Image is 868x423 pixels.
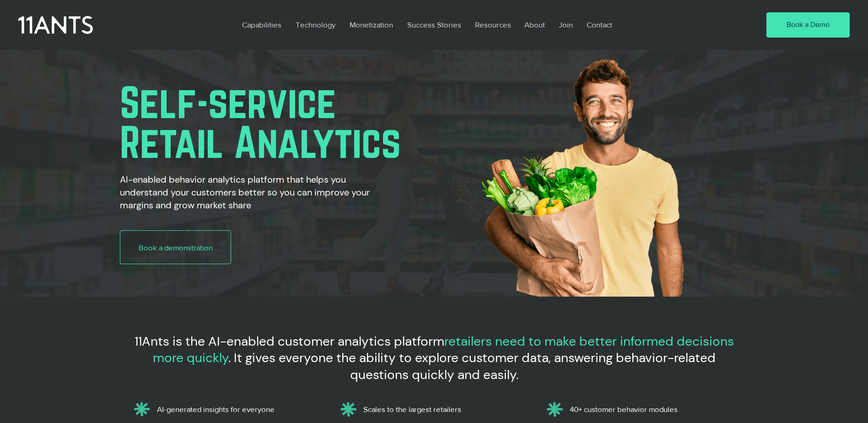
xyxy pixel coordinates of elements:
[363,405,530,414] p: Scales to the largest retailers
[582,14,617,35] p: Contact
[403,14,466,35] p: Success Stories
[120,78,336,126] span: Self-service
[153,333,734,366] span: retailers need to make better informed decisions more quickly
[289,14,343,35] a: Technology
[120,173,394,211] h2: AI-enabled behavior analytics platform that helps you understand your customers better so you can...
[766,12,850,38] a: Book a Demo
[135,333,444,350] span: 11Ants is the AI-enabled customer analytics platform
[343,14,400,35] a: Monetization
[228,349,716,383] span: . It gives everyone the ability to explore customer data, answering behavior-related questions qu...
[787,20,830,30] span: Book a Demo
[580,14,620,35] a: Contact
[345,14,398,35] p: Monetization
[157,405,275,413] span: AI-generated insights for everyone
[237,14,286,35] p: Capabilities
[518,14,552,35] a: About
[520,14,550,35] p: About
[554,14,577,35] p: Join
[470,14,516,35] p: Resources
[120,118,401,166] span: Retail Analytics
[552,14,580,35] a: Join
[235,14,289,35] a: Capabilities
[468,14,518,35] a: Resources
[139,242,213,253] span: Book a demonstration
[570,405,736,414] p: 40+ customer behavior modules
[235,14,740,35] nav: Site
[120,230,231,264] a: Book a demonstration
[291,14,340,35] p: Technology
[400,14,468,35] a: Success Stories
